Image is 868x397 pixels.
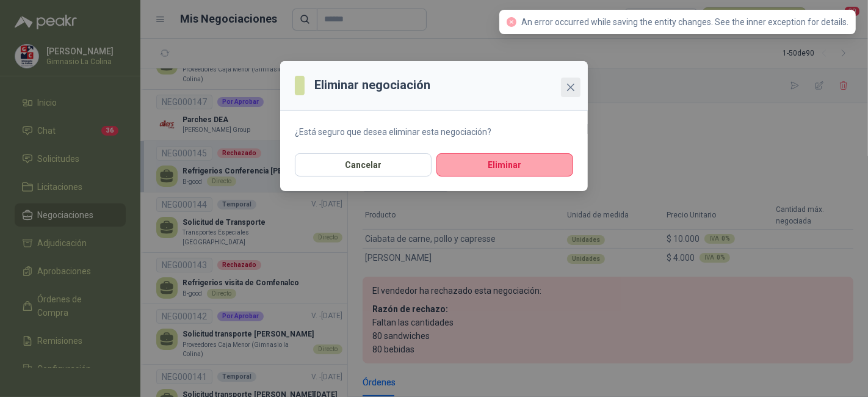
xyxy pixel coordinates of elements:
[436,153,573,177] button: Eliminar
[314,76,430,95] h3: Eliminar negociación
[561,78,580,97] button: Close
[295,153,432,177] button: Cancelar
[280,111,588,153] section: ¿Está seguro que desea eliminar esta negociación?
[566,82,576,92] span: close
